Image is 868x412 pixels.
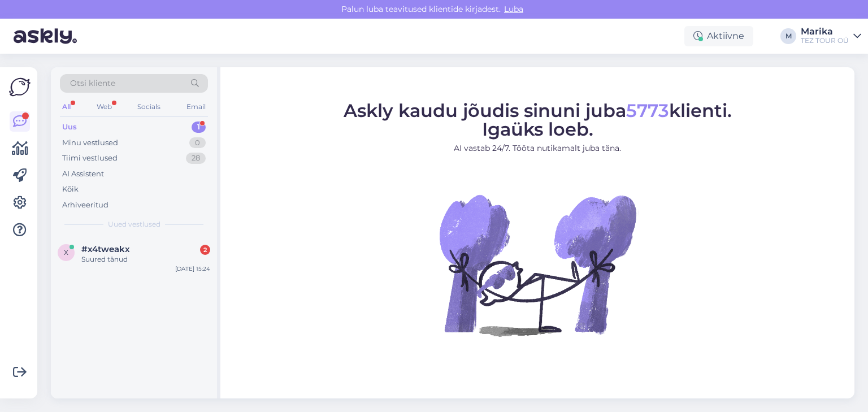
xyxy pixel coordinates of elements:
div: AI Assistent [62,168,104,180]
div: TEZ TOUR OÜ [801,36,849,45]
div: Aktiivne [684,26,753,46]
div: Arhiveeritud [62,200,108,211]
span: Askly kaudu jõudis sinuni juba klienti. Igaüks loeb. [344,99,732,140]
span: Luba [501,4,527,14]
p: AI vastab 24/7. Tööta nutikamalt juba täna. [344,142,732,154]
span: 5773 [626,99,669,121]
div: Marika [801,27,849,36]
div: 1 [192,122,206,133]
span: Otsi kliente [70,77,115,89]
div: Socials [135,99,163,114]
span: #x4tweakx [81,244,130,254]
img: Askly Logo [9,76,31,98]
div: 2 [200,245,210,255]
div: Suured tänud [81,254,210,264]
div: Web [94,99,114,114]
span: x [64,248,68,257]
div: Email [184,99,208,114]
div: [DATE] 15:24 [175,264,210,273]
div: Minu vestlused [62,137,118,149]
div: All [60,99,73,114]
div: Uus [62,122,77,133]
div: Kõik [62,184,79,195]
div: M [780,28,796,44]
div: 0 [189,137,206,149]
div: Tiimi vestlused [62,153,118,164]
div: 28 [186,153,206,164]
img: No Chat active [436,163,639,366]
span: Uued vestlused [108,219,160,229]
a: MarikaTEZ TOUR OÜ [801,27,861,45]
